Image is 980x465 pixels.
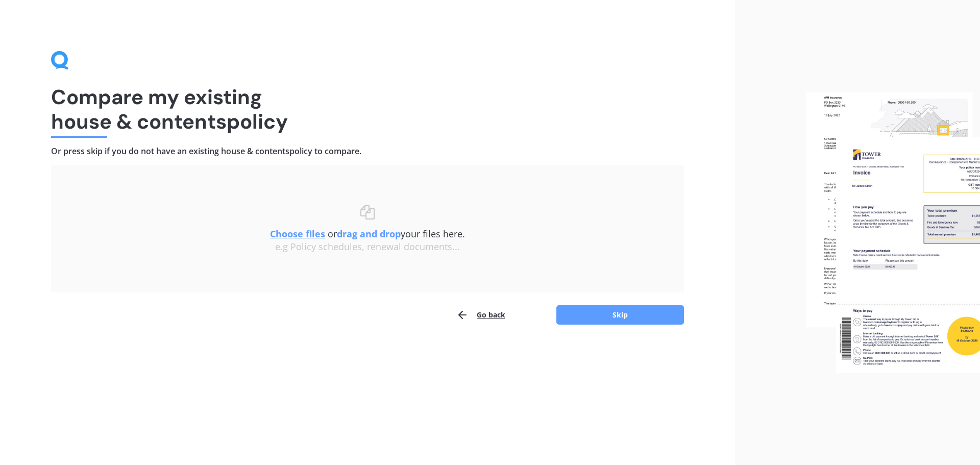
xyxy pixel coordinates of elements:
u: Choose files [270,228,325,240]
button: Skip [556,305,684,325]
h4: Or press skip if you do not have an existing house & contents policy to compare. [51,146,684,157]
b: drag and drop [337,228,401,240]
span: or your files here. [270,228,465,240]
h1: Compare my existing house & contents policy [51,85,684,134]
div: e.g Policy schedules, renewal documents... [71,241,664,253]
img: files.webp [806,92,980,373]
button: Go back [456,305,505,325]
